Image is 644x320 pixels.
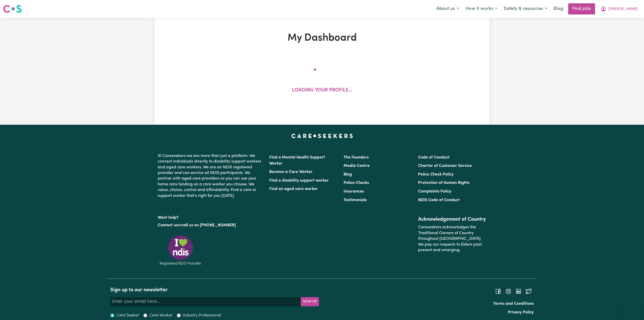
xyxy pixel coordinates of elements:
a: Police Check Policy [418,172,454,177]
img: Careseekers logo [3,4,22,13]
a: The Founders [344,155,369,159]
img: Registered NDIS provider [158,234,203,266]
iframe: Button to launch messaging window [624,300,640,316]
p: Want help? [158,213,263,220]
button: How it works [462,4,500,14]
h2: Acknowledgement of Country [418,216,486,222]
a: Insurances [344,189,364,194]
a: Code of Conduct [418,155,450,159]
span: [PERSON_NAME] [609,6,638,12]
a: Blog [550,3,566,14]
p: or [158,220,263,230]
a: Charter of Customer Service [418,164,472,168]
p: Careseekers acknowledges the Traditional Owners of Country throughout [GEOGRAPHIC_DATA]. We pay o... [418,222,486,255]
a: Media Centre [344,164,370,168]
a: Become a Care Worker [269,170,313,174]
label: Industry Professional [183,312,221,318]
p: Loading your profile... [292,87,352,94]
a: Blog [344,172,352,177]
label: Care Worker [149,312,173,318]
p: At Careseekers we are more than just a platform. We connect individuals directly to disability su... [158,151,263,201]
a: Follow Careseekers on Facebook [495,289,501,293]
a: Follow Careseekers on LinkedIn [515,289,522,293]
a: Careseekers home page [291,134,353,138]
a: Terms and Conditions [493,302,534,306]
a: Privacy Policy [508,310,534,314]
button: My Account [597,4,641,14]
a: Testimonials [344,198,367,202]
a: Find an aged care worker [269,187,318,191]
a: Careseekers logo [3,3,22,15]
a: call us on [PHONE_NUMBER] [182,223,236,227]
a: Contact us [158,223,178,227]
button: About us [433,4,462,14]
label: Care Seeker [116,312,139,318]
a: Find a Mental Health Support Worker [269,155,325,166]
h2: Sign up to our newsletter [110,287,319,293]
button: Subscribe [301,297,319,306]
a: Follow Careseekers on Twitter [526,289,532,293]
a: Follow Careseekers on Instagram [505,289,511,293]
a: Find a disability support worker [269,179,329,183]
a: Find jobs [568,3,595,14]
a: NDIS Code of Conduct [418,198,460,202]
a: Police Checks [344,181,369,185]
a: Complaints Policy [418,189,451,194]
button: Safety & resources [500,4,550,14]
a: Protection of Human Rights [418,181,470,185]
input: Enter your email here... [110,297,301,306]
h1: My Dashboard [213,32,431,44]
